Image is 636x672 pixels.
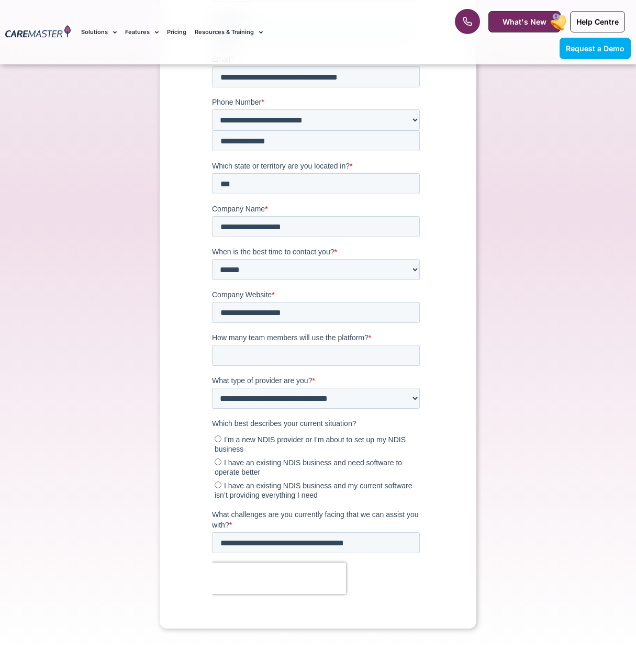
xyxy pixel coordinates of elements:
[81,15,406,50] nav: Menu
[570,11,625,32] a: Help Centre
[5,25,71,40] img: CareMaster Logo
[560,38,631,59] a: Request a Demo
[566,44,624,53] span: Request a Demo
[576,17,619,26] span: Help Centre
[503,17,546,26] span: What's New
[167,15,186,50] a: Pricing
[125,15,159,50] a: Features
[81,15,117,50] a: Solutions
[195,15,263,50] a: Resources & Training
[488,11,561,32] a: What's New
